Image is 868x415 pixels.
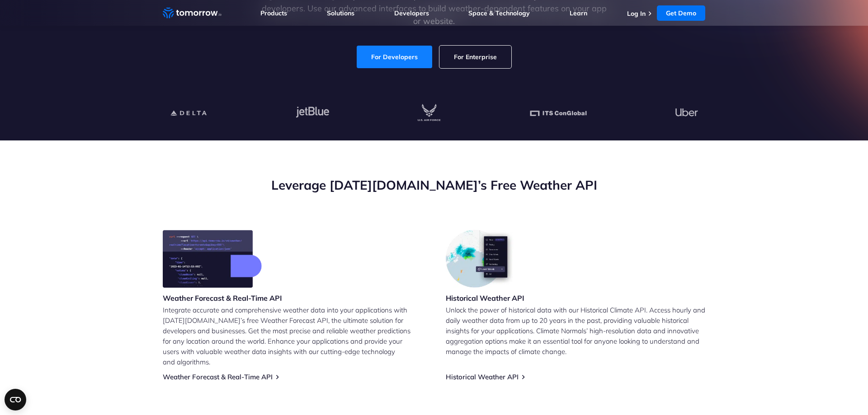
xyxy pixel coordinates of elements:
[260,9,287,17] a: Products
[657,5,705,21] a: Get Demo
[163,6,222,20] a: Home link
[570,9,587,17] a: Learn
[439,46,511,68] a: For Enterprise
[163,305,422,367] p: Integrate accurate and comprehensive weather data into your applications with [DATE][DOMAIN_NAME]...
[446,305,705,357] p: Unlock the power of historical data with our Historical Climate API. Access hourly and daily weat...
[357,46,432,68] a: For Developers
[327,9,354,17] a: Solutions
[163,373,273,381] a: Weather Forecast & Real-Time API
[468,9,530,17] a: Space & Technology
[394,9,429,17] a: Developers
[5,389,26,410] button: Open CMP widget
[446,373,519,381] a: Historical Weather API
[627,9,646,18] a: Log In
[163,177,705,194] h2: Leverage [DATE][DOMAIN_NAME]’s Free Weather API
[446,293,524,303] h3: Historical Weather API
[163,293,282,303] h3: Weather Forecast & Real-Time API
